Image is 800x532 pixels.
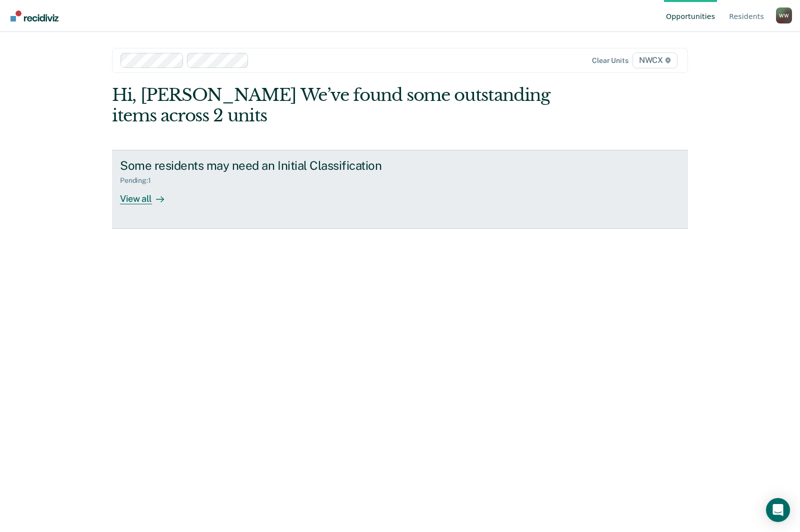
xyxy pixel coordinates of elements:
div: Some residents may need an Initial Classification [120,158,471,173]
div: Open Intercom Messenger [766,498,790,522]
div: View all [120,185,176,204]
button: Profile dropdown button [776,7,792,23]
img: Recidiviz [10,10,58,21]
div: Clear units [592,56,628,65]
span: NWCX [632,52,677,68]
div: Hi, [PERSON_NAME] We’ve found some outstanding items across 2 units [112,85,573,126]
div: Pending : 1 [120,176,159,185]
div: W W [776,7,792,23]
a: Some residents may need an Initial ClassificationPending:1View all [112,150,688,229]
